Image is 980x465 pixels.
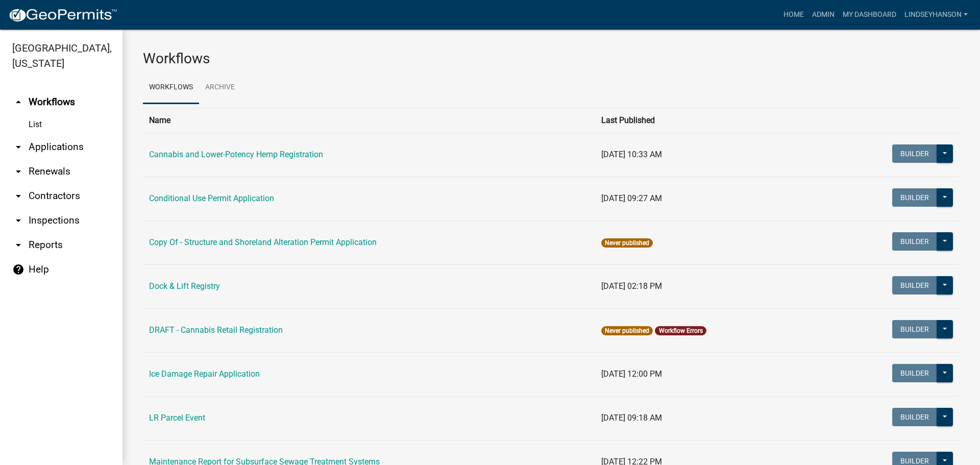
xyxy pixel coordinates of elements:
a: Ice Damage Repair Application [149,369,260,379]
span: [DATE] 09:18 AM [601,413,662,423]
a: Admin [808,5,839,25]
button: Builder [892,408,937,426]
th: Last Published [595,108,825,133]
a: LR Parcel Event [149,413,205,423]
a: Workflow Errors [659,327,703,334]
a: Lindseyhanson [900,5,972,25]
span: Never published [601,238,653,248]
a: My Dashboard [839,5,900,25]
h3: Workflows [143,50,960,67]
button: Builder [892,232,937,251]
i: arrow_drop_up [12,96,24,108]
a: Archive [199,71,241,104]
a: DRAFT - Cannabis Retail Registration [149,325,283,335]
button: Builder [892,188,937,207]
span: [DATE] 10:33 AM [601,150,662,159]
a: Dock & Lift Registry [149,281,220,291]
a: Conditional Use Permit Application [149,193,274,203]
i: arrow_drop_down [12,190,24,202]
a: Home [779,5,808,25]
button: Builder [892,320,937,338]
span: Never published [601,326,653,335]
span: [DATE] 09:27 AM [601,193,662,203]
span: [DATE] 02:18 PM [601,281,662,291]
a: Workflows [143,71,199,104]
i: arrow_drop_down [12,214,24,227]
span: [DATE] 12:00 PM [601,369,662,379]
button: Builder [892,364,937,382]
i: help [12,263,24,276]
i: arrow_drop_down [12,141,24,153]
button: Builder [892,276,937,295]
i: arrow_drop_down [12,165,24,178]
a: Cannabis and Lower-Potency Hemp Registration [149,150,323,159]
button: Builder [892,144,937,163]
a: Copy Of - Structure and Shoreland Alteration Permit Application [149,237,377,247]
th: Name [143,108,595,133]
i: arrow_drop_down [12,239,24,251]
